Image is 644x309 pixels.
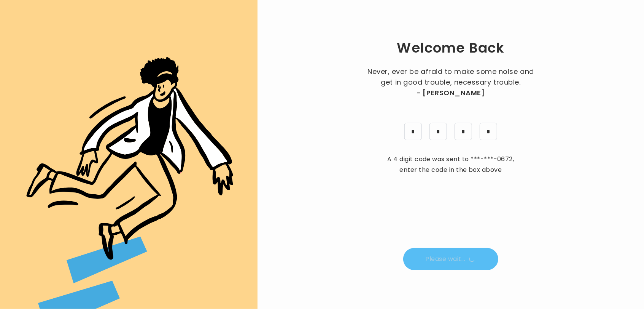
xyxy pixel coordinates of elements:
[384,154,517,175] p: A 4 digit code was sent to , enter the code in the box above
[480,123,497,140] input: pin
[429,123,447,140] input: pin
[417,88,485,98] span: - [PERSON_NAME]
[455,123,472,140] input: pin
[404,123,422,140] input: pin
[365,66,536,98] p: Never, ever be afraid to make some noise and get in good trouble, necessary trouble.
[397,39,505,57] h1: Welcome Back
[403,248,498,270] button: Please wait...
